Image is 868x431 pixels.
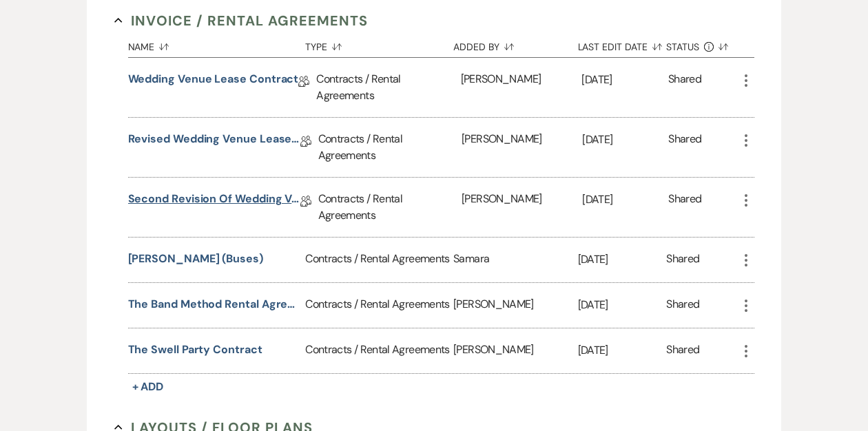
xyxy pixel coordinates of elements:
p: [DATE] [578,296,667,314]
button: Status [666,31,737,57]
div: [PERSON_NAME] [461,58,582,117]
button: + Add [128,377,168,397]
span: + Add [132,379,164,394]
div: Contracts / Rental Agreements [316,58,460,117]
div: Shared [666,296,699,315]
a: Wedding Venue Lease Contract [128,71,299,92]
button: Invoice / Rental Agreements [114,10,369,31]
div: Samara [453,238,577,282]
p: [DATE] [581,71,668,89]
div: Contracts / Rental Agreements [305,328,453,373]
div: Contracts / Rental Agreements [305,283,453,328]
span: Status [666,42,699,52]
p: [DATE] [578,341,667,359]
button: Last Edit Date [578,31,667,57]
button: The Swell Party Contract [128,341,262,358]
a: Revised Wedding Venue Lease Contract [128,131,300,152]
p: [DATE] [582,191,668,209]
div: Contracts / Rental Agreements [318,118,462,177]
div: Contracts / Rental Agreements [305,238,453,282]
button: Added By [453,31,577,57]
div: [PERSON_NAME] [453,283,577,328]
div: [PERSON_NAME] [462,118,582,177]
div: Shared [668,71,701,104]
p: [DATE] [578,251,667,269]
button: Type [305,31,453,57]
div: Contracts / Rental Agreements [318,178,462,237]
div: [PERSON_NAME] [453,328,577,373]
a: Second Revision of Wedding Venue Lease Contract [128,191,300,212]
div: Shared [668,191,701,224]
button: The Band Method Rental Agreement [128,296,300,313]
button: [PERSON_NAME] (Buses) [128,251,263,267]
div: [PERSON_NAME] [462,178,582,237]
div: Shared [666,341,699,360]
div: Shared [668,131,701,164]
button: Name [128,31,306,57]
div: Shared [666,251,699,269]
p: [DATE] [582,131,668,149]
